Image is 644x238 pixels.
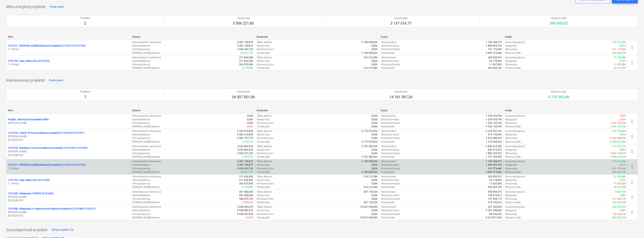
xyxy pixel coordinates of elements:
p: Kulude jääk : [381,185,395,189]
p: Seotud kulud : [381,160,396,163]
p: 0,00€ [371,167,378,170]
p: Eelarvestatud maksumus : [132,160,162,163]
span: more_vert [630,164,635,169]
p: Kulude jääk : [381,66,395,70]
p: 3 620 931,35€ [237,152,253,155]
p: 1 239 634,79€ [486,114,502,118]
p: 311 826,58€ [239,59,253,63]
p: Tellija eelarve : [257,129,272,133]
div: 2101765 -Saku Allika infra (2101765)T. Villmäe [8,178,129,185]
p: Hinnaprognoos : [132,136,151,140]
p: Sidumata kulud : [381,148,399,152]
p: 6 773 676,83€ [362,140,378,144]
p: 2,99% [619,148,626,152]
iframe: Chat Widget [623,218,644,238]
p: -1 239 634,79€ [485,118,502,121]
p: 7 [80,95,90,100]
p: 4,81% [619,163,626,167]
p: 191 179,44€ [488,48,502,51]
div: Näita projekte (0) [52,227,74,232]
p: -1 883 162,97€ [609,152,626,155]
p: [PERSON_NAME]-eelarve : [132,170,160,174]
p: [PERSON_NAME] [8,211,129,214]
div: Kulud [381,109,502,112]
p: 3 506 221,80 [233,21,254,26]
p: 3 087 150,87€ [237,160,253,163]
p: Eesmärkeelarve : [132,118,151,121]
p: [PERSON_NAME]-eelarve : [132,125,160,128]
p: Minu märgitud projektid [6,4,45,9]
p: 368 905,02 [550,21,568,26]
p: Seotud kulud : [381,145,396,148]
p: 3 190 008,42€ [362,51,378,55]
p: 1 186 538,37€ [486,41,502,44]
p: 292 003,10€ [488,185,502,189]
p: Seotud kulud : [381,114,396,118]
p: 0,00€ [371,48,378,51]
p: 11 067,80€ [489,182,502,185]
p: Kasumiprognoos : [505,160,525,163]
p: 14 781 597,20 [389,95,412,100]
p: 0,00€ [247,125,253,128]
p: 0,00€ [371,121,378,125]
p: 3 623 866,63€ [237,148,253,152]
p: Tellija eelarve : [257,56,272,59]
p: Tulude jääk : [257,185,270,189]
p: Rahavoog : [505,182,517,185]
p: 1 737 768,38€ [486,155,502,159]
p: 316 213,38€ [364,66,378,70]
p: 311 826,58€ [239,175,253,178]
p: Eesmärkeelarve : [132,133,151,136]
p: 0,00€ [371,125,378,128]
p: 0,00€ [371,44,378,48]
p: 3 732 582,63€ [362,145,378,148]
p: 3 623 866,63€ [237,145,253,148]
p: Rahavoog : [505,136,517,140]
p: Kinnitatud kulud : [381,167,400,170]
p: [DATE] - [DATE] [8,214,129,218]
p: Sidumata kulud : [381,178,399,182]
p: Rahavoo jääk : [505,155,521,159]
p: Sidumata kulud : [381,163,399,167]
p: [PERSON_NAME]-eelarve : [132,51,160,55]
button: Peida jaotis [48,4,65,10]
p: T. Villmäe [8,167,129,170]
p: 0,00€ [371,118,378,121]
p: Hinnaprognoos : [132,152,151,155]
p: Kinnitatud kulud : [381,152,400,155]
p: Kinnitatud kulud : [381,182,400,185]
p: 6 166 022,12€ [486,129,502,133]
p: Projektid [80,16,90,20]
p: Tellija eelarve : [257,175,272,178]
p: Kasumiprognoos : [505,129,525,133]
p: 303 070,90€ [239,182,253,185]
div: Projekt, mille kulud kinnitatakse BWs[PERSON_NAME] [8,118,129,125]
p: Projekt, mille kulud kinnitatakse BWs [8,118,49,121]
p: Marginaal : [505,133,517,136]
p: Tulude jääk : [257,66,270,70]
p: T. Villmäe [8,48,129,51]
p: 0,00€ [371,182,378,185]
p: Eelarvestatud maksumus : [132,175,162,178]
p: Eesmärkeelarve : [132,163,151,167]
p: 0,00€ [371,136,378,140]
p: Tellija eelarve : [257,41,272,44]
p: Rahavoog : [505,63,517,66]
p: Seotud tulu : [257,133,270,136]
p: 316 213,38€ [364,56,378,59]
p: 316 213,38€ [364,185,378,189]
p: [PERSON_NAME]-eelarve : [132,185,160,189]
p: Marginaal : [505,163,517,167]
p: -1 242 134,79€ [485,125,502,128]
p: Käimasolevad projektid [6,78,45,83]
p: 0,00€ [371,152,378,155]
p: 0,00€ [247,121,253,125]
p: Kinnitatud kulud : [381,48,400,51]
p: 2101952 - Rabaküla 16 hoone/üldkulud//maatööd (2101952//2101953) [8,146,87,150]
div: 2101817 -[PERSON_NAME]/üldkulud//maatööd (2101817//2101766)T. Villmäe [8,163,129,170]
p: 6 581 757,77€ [237,136,253,140]
p: 4,16% [619,59,626,63]
p: Marginaal : [505,59,517,63]
p: 0,00€ [371,148,378,152]
div: 2101988 -Mäepealse 9 I etapp hoone/üldkulud//maatööd (2101988//2101671)[PERSON_NAME][DATE]-[DATE] [8,207,129,218]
